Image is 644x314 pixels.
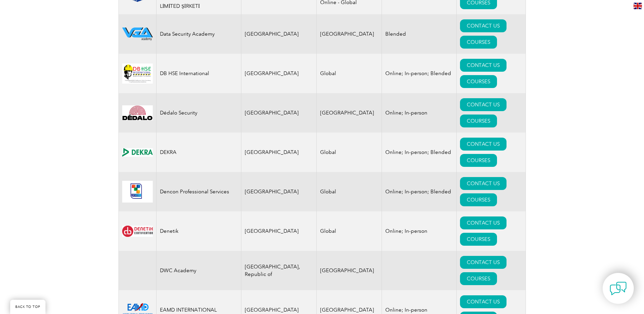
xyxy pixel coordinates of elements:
td: Dencon Professional Services [156,172,241,211]
a: CONTACT US [460,19,507,32]
a: CONTACT US [460,59,507,72]
img: 4894408a-8f6b-ef11-a670-00224896d6b9-logo.jpg [122,181,153,203]
td: Global [317,172,382,211]
a: COURSES [460,193,497,206]
td: [GEOGRAPHIC_DATA] [241,211,317,251]
td: [GEOGRAPHIC_DATA], Republic of [241,251,317,290]
td: [GEOGRAPHIC_DATA] [241,133,317,172]
td: [GEOGRAPHIC_DATA] [241,54,317,93]
img: 5361e80d-26f3-ed11-8848-00224814fd52-logo.jpg [122,64,153,84]
a: COURSES [460,36,497,49]
td: [GEOGRAPHIC_DATA] [317,93,382,133]
td: Dédalo Security [156,93,241,133]
td: Online; In-person; Blended [382,54,457,93]
td: Global [317,211,382,251]
a: CONTACT US [460,177,507,190]
td: [GEOGRAPHIC_DATA] [241,172,317,211]
td: Data Security Academy [156,14,241,54]
a: COURSES [460,154,497,167]
a: COURSES [460,233,497,246]
td: Denetik [156,211,241,251]
a: BACK TO TOP [10,300,45,314]
td: Online; In-person [382,93,457,133]
a: CONTACT US [460,138,507,151]
a: COURSES [460,272,497,285]
img: contact-chat.png [610,280,627,297]
td: Global [317,133,382,172]
td: DEKRA [156,133,241,172]
a: COURSES [460,115,497,127]
td: [GEOGRAPHIC_DATA] [241,93,317,133]
td: Online; In-person; Blended [382,133,457,172]
td: [GEOGRAPHIC_DATA] [241,14,317,54]
img: 15a57d8a-d4e0-e911-a812-000d3a795b83-logo.png [122,148,153,157]
td: Online; In-person [382,211,457,251]
td: DB HSE International [156,54,241,93]
td: Online; In-person; Blended [382,172,457,211]
a: CONTACT US [460,216,507,229]
img: en [633,3,642,9]
img: 2712ab11-b677-ec11-8d20-002248183cf6-logo.png [122,28,153,41]
td: Global [317,54,382,93]
img: 387907cc-e628-eb11-a813-000d3a79722d-logo.jpg [122,226,153,237]
td: [GEOGRAPHIC_DATA] [317,14,382,54]
td: Blended [382,14,457,54]
td: [GEOGRAPHIC_DATA] [317,251,382,290]
a: CONTACT US [460,295,507,308]
td: DWC Academy [156,251,241,290]
img: 8151da1a-2f8e-ee11-be36-000d3ae1a22b-logo.png [122,105,153,120]
a: CONTACT US [460,98,507,111]
a: COURSES [460,75,497,88]
a: CONTACT US [460,256,507,269]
